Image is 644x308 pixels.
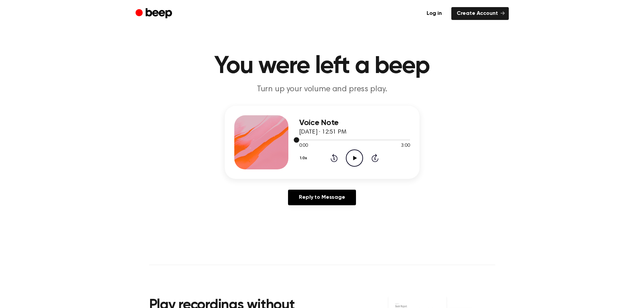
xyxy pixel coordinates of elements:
a: Beep [136,7,174,20]
a: Log in [421,7,447,20]
span: [DATE] · 12:51 PM [299,129,347,135]
button: 1.0x [299,152,310,164]
h1: You were left a beep [149,54,495,78]
a: Create Account [451,7,509,20]
span: 0:00 [299,142,308,149]
span: 3:00 [401,142,410,149]
a: Reply to Message [288,190,356,205]
h3: Voice Note [299,118,410,127]
p: Turn up your volume and press play. [192,84,452,95]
